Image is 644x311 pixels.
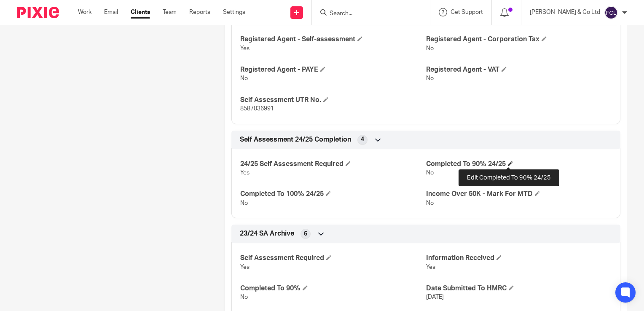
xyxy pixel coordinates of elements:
[223,8,245,16] a: Settings
[426,200,434,206] span: No
[240,35,426,44] h4: Registered Agent - Self-assessment
[78,8,91,16] a: Work
[240,75,248,81] span: No
[426,160,612,169] h4: Completed To 90% 24/25
[189,8,210,16] a: Reports
[240,96,426,105] h4: Self Assessment UTR No.
[451,9,483,15] span: Get Support
[240,264,250,270] span: Yes
[329,10,405,18] input: Search
[304,230,307,238] span: 6
[426,170,434,176] span: No
[240,294,248,300] span: No
[426,190,612,198] h4: Income Over 50K - Mark For MTD
[163,8,177,16] a: Team
[604,6,618,19] img: svg%3E
[131,8,150,16] a: Clients
[240,190,426,198] h4: Completed To 100% 24/25
[240,170,250,176] span: Yes
[426,46,434,51] span: No
[240,65,426,74] h4: Registered Agent - PAYE
[361,135,364,144] span: 4
[240,229,294,238] span: 23/24 SA Archive
[240,135,351,144] span: Self Assessment 24/25 Completion
[240,160,426,169] h4: 24/25 Self Assessment Required
[426,254,612,263] h4: Information Received
[240,200,248,206] span: No
[426,35,612,44] h4: Registered Agent - Corporation Tax
[17,7,59,18] img: Pixie
[426,294,444,300] span: [DATE]
[104,8,118,16] a: Email
[240,106,274,112] span: 8587036991
[426,75,434,81] span: No
[240,284,426,293] h4: Completed To 90%
[240,46,250,51] span: Yes
[426,65,612,74] h4: Registered Agent - VAT
[240,254,426,263] h4: Self Assessment Required
[530,8,600,16] p: [PERSON_NAME] & Co Ltd
[426,284,612,293] h4: Date Submitted To HMRC
[426,264,435,270] span: Yes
